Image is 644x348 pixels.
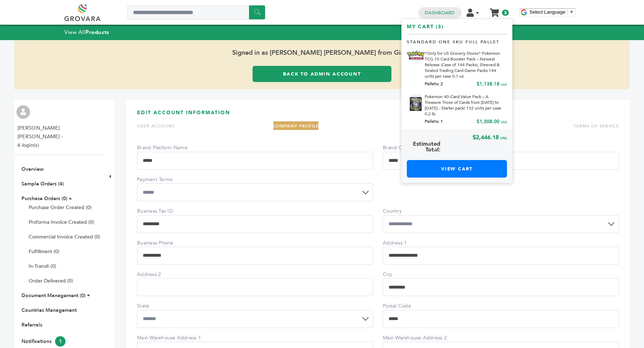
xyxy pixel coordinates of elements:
[383,334,447,342] label: Main Warehouse Address 2
[29,219,94,226] a: Proforma Invoice Created (0)
[501,120,507,124] span: USD
[383,240,433,247] label: Address 1
[530,9,565,15] span: Select Language
[29,248,59,255] a: Fulfillment (0)
[86,29,109,36] strong: Products
[29,233,100,240] a: Commercial Invoice Created (0)
[477,81,499,87] span: $1,138.18
[127,5,265,20] input: Search a product or brand...
[29,204,92,211] a: Purchase Order Created (0)
[137,303,187,310] label: State
[137,123,175,129] a: USER ACCOUNT
[137,176,187,183] label: Payment Terms
[407,160,507,178] a: View Cart
[500,136,507,140] span: USD
[21,195,67,202] a: Purchase Orders (0)
[425,119,443,124] span: Pallets: 1
[21,292,86,299] a: Document Management (0)
[477,118,499,125] span: $1,308.00
[407,34,507,45] p: Standard One Sku Full Pallet
[55,336,65,347] span: 1
[383,208,433,215] label: Country
[501,83,507,87] span: USD
[29,277,73,284] a: Order Delivered (0)
[407,138,445,156] span: Estimated Total:
[18,124,102,150] li: [PERSON_NAME] [PERSON_NAME] - 6 login(s)
[383,144,440,151] label: Brand Company Name
[14,40,630,66] span: Signed in as [PERSON_NAME] [PERSON_NAME] from Giada
[425,10,455,16] a: Dashboard
[21,166,44,173] a: Overview
[253,66,391,82] a: Back to Admin Account
[491,6,499,14] a: My Cart
[21,307,77,314] a: Countries Management
[383,303,433,310] label: Postal Code
[502,10,509,16] span: 3
[64,29,109,36] a: View AllProducts
[137,271,187,278] label: Address 2
[137,208,187,215] label: Business Tax ID
[137,109,619,122] h3: EDIT ACCOUNT INFORMATION
[383,271,433,278] label: City
[21,338,65,345] a: Notifications1
[137,144,187,151] label: Brand Platform Name
[16,105,30,119] img: profile.png
[137,334,201,342] label: Main Warehouse Address 1
[530,9,574,15] a: Select Language​
[21,322,42,328] a: Referrals
[425,94,504,117] a: Pokemon 40-Card Value Pack – A Treasure Trove of Cards from [DATE] to [DATE] - Starter pack! 132 ...
[21,180,64,187] a: Sample Orders (4)
[425,50,504,79] a: *Only for US Grocery Stores* Pokemon TCG 10 Card Booster Pack – Newest Release (Case of 144 Packs...
[273,123,319,129] a: COMPANY PROFILE
[29,263,56,270] a: In-Transit (0)
[569,9,574,15] span: ▼
[407,23,507,34] h5: My Cart (3)
[473,134,499,141] span: $2,446.18
[574,123,619,129] a: TERMS OF SERVICE
[137,240,187,247] label: Business Phone
[425,81,443,87] span: Pallets: 2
